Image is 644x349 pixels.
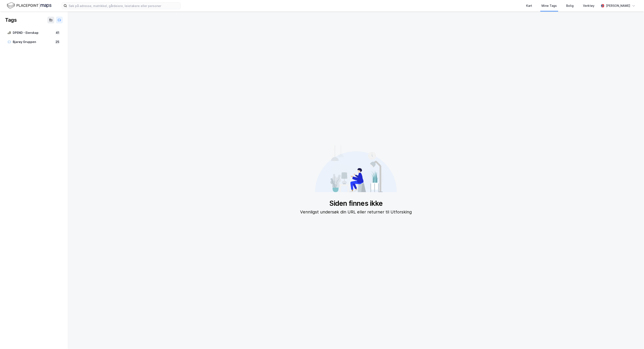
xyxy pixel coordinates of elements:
[13,30,53,36] div: DPEND - Eierskap
[13,39,53,45] div: Bjarøy Gruppen
[623,329,644,349] iframe: Chat Widget
[67,3,181,9] input: Søk på adresse, matrikkel, gårdeiere, leietakere eller personer
[583,3,595,8] div: Verktøy
[5,17,17,23] div: Tags
[623,329,644,349] div: Kontrollprogram for chat
[7,2,51,9] img: logo.f888ab2527a4732fd821a326f86c7f29.svg
[55,39,60,44] div: 25
[300,199,412,208] div: Siden finnes ikke
[300,209,412,215] div: Vennligst undersøk din URL eller returner til Utforsking
[542,3,557,8] div: Mine Tags
[526,3,532,8] div: Kart
[5,29,63,37] a: DPEND - Eierskap41
[566,3,574,8] div: Bolig
[55,30,60,35] div: 41
[5,38,63,46] a: Bjarøy Gruppen25
[606,3,630,8] div: [PERSON_NAME]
